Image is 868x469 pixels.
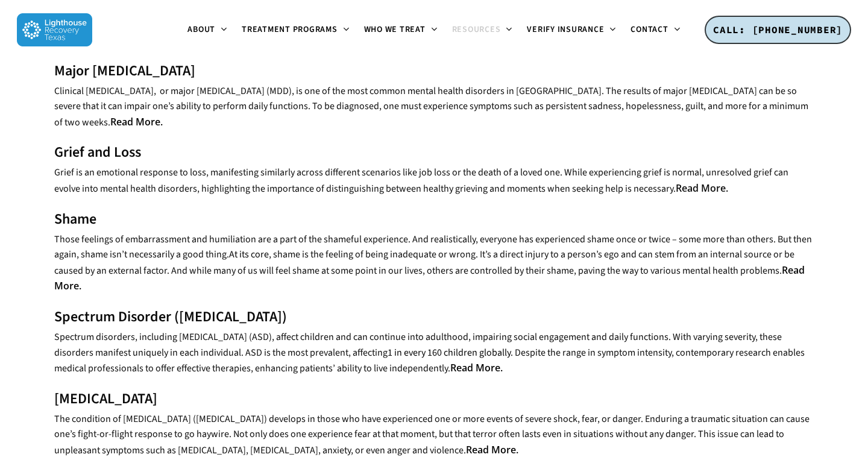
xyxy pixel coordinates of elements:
a: Read More. [466,444,518,457]
h3: Shame [54,212,814,227]
p: Spectrum disorders, including [MEDICAL_DATA] (ASD), affect children and can continue into adultho... [54,330,814,391]
a: About [180,25,234,35]
p: Clinical [MEDICAL_DATA], or major [MEDICAL_DATA] (MDD), is one of the most common mental health d... [54,84,814,145]
span: Resources [452,24,501,36]
a: Resources [445,25,520,35]
a: Read More. [110,116,163,129]
h3: [MEDICAL_DATA] [54,391,814,407]
span: Treatment Programs [242,24,338,36]
a: Verify Insurance [520,25,623,35]
h3: Grief and Loss [54,145,814,160]
h3: Spectrum Disorder ([MEDICAL_DATA]) [54,309,814,325]
a: CALL: [PHONE_NUMBER] [705,16,851,45]
p: Grief is an emotional response to loss, manifesting similarly across different scenarios like job... [54,165,814,211]
a: Read More. [450,362,503,375]
strong: Read More. [110,115,163,128]
a: At its core [229,248,269,261]
strong: Read More. [676,181,728,195]
a: Contact [623,25,687,35]
p: Those feelings of embarrassment and humiliation are a part of the shameful experience. And realis... [54,232,814,309]
span: Contact [631,24,668,36]
span: About [187,24,215,36]
a: Read More. [676,182,728,195]
a: Who We Treat [357,25,445,35]
a: Read More. [54,264,805,294]
img: Lighthouse Recovery Texas [17,13,92,46]
a: Treatment Programs [234,25,357,35]
span: Verify Insurance [527,24,604,36]
a: 1 in every 160 children globally [388,346,511,359]
span: CALL: [PHONE_NUMBER] [713,24,843,36]
h3: Major [MEDICAL_DATA] [54,63,814,79]
strong: Read More. [450,361,503,374]
strong: Read More. [466,443,518,456]
span: Who We Treat [364,24,426,36]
